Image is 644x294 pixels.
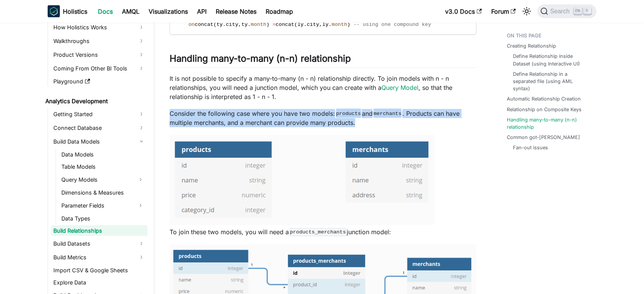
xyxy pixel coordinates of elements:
[51,21,147,34] a: How Holistics Works
[192,5,211,18] a: API
[441,5,486,18] a: v3.0 Docs
[297,22,303,27] span: ly
[294,22,297,27] span: (
[93,5,117,18] a: Docs
[266,22,269,27] span: )
[507,95,581,102] a: Automatic Relationship Creation
[51,62,147,75] a: Coming From Other BI Tools
[513,144,548,151] a: Fan-out issues
[51,49,147,61] a: Product Versions
[507,42,556,50] a: Creating Relationship
[347,22,350,27] span: )
[332,22,347,27] span: month
[59,174,134,186] a: Query Models
[507,134,580,141] a: Common got-[PERSON_NAME]
[304,22,307,27] span: .
[51,108,147,120] a: Getting Started
[241,22,247,27] span: ty
[51,277,147,288] a: Explore Data
[134,200,147,212] button: Expand sidebar category 'Parameter Fields'
[226,22,239,27] span: city
[51,265,147,276] a: Import CSV & Google Sheets
[583,8,591,14] kbd: K
[144,5,192,18] a: Visualizations
[59,200,134,212] a: Parameter Fields
[211,5,261,18] a: Release Notes
[134,174,147,186] button: Expand sidebar category 'Query Models'
[335,110,362,117] code: products
[59,161,147,172] a: Table Models
[51,76,147,87] a: Playground
[51,251,147,264] a: Build Metrics
[238,22,241,27] span: ,
[322,22,328,27] span: ly
[507,116,592,131] a: Handling many-to-many (n-n) relationship
[189,22,195,27] span: on
[223,22,226,27] span: .
[213,22,216,27] span: (
[216,22,223,27] span: ty
[353,22,431,27] span: -- using one compound key
[195,22,213,27] span: concat
[43,96,147,107] a: Analytics Development
[51,122,147,134] a: Connect Database
[289,228,347,236] code: products_merchants
[307,22,319,27] span: city
[272,22,276,27] span: =
[372,110,402,117] code: merchants
[251,22,266,27] span: month
[521,5,533,18] button: Switch between dark and light mode (currently light mode)
[261,5,298,18] a: Roadmap
[513,53,589,67] a: Define Relationship inside Dataset (using Interactive UI)
[170,109,476,127] p: Consider the following case where you have two models: and . Products can have multiple merchants...
[59,187,147,198] a: Dimensions & Measures
[507,106,582,113] a: Relationship on Composite Keys
[48,5,60,18] img: Holistics
[276,22,294,27] span: concat
[51,136,147,148] a: Build Data Models
[381,84,418,91] a: Query Model
[51,35,147,47] a: Walkthroughs
[117,5,144,18] a: AMQL
[319,22,322,27] span: ,
[48,5,87,18] a: HolisticsHolistics
[59,149,147,160] a: Data Models
[328,22,332,27] span: .
[486,5,520,18] a: Forum
[248,22,251,27] span: .
[63,7,87,16] b: Holistics
[51,225,147,236] a: Build Relationships
[170,74,476,101] p: It is not possible to specify a many-to-many (n - n) relationship directly. To join models with n...
[170,227,476,236] p: To join these two models, you will need a junction model:
[59,213,147,224] a: Data Types
[537,5,596,18] button: Search (Ctrl+K)
[51,238,147,250] a: Build Datasets
[513,70,589,93] a: Define Relationship in a separated file (using AML syntax)
[548,8,574,15] span: Search
[40,23,154,294] nav: Docs sidebar
[170,53,476,67] h2: Handling many-to-many (n-n) relationship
